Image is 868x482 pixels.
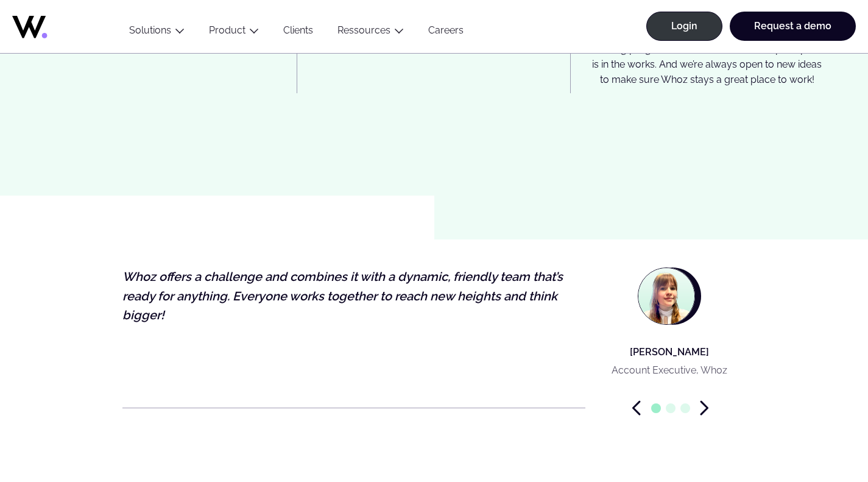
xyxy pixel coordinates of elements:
p: Whoz offers a challenge and combines it with a dynamic, friendly team that’s ready for anything. ... [122,268,583,325]
iframe: Chatbot [788,402,851,465]
span: Go to slide 2 [666,403,676,413]
figure: 1 / 3 [122,248,746,400]
span: Go to slide 1 [651,403,661,413]
a: Careers [416,24,476,41]
a: Product [209,24,245,36]
span: Previous slide [632,400,641,416]
p: Account Executive, Whoz [612,366,727,375]
span: Next slide [700,400,708,416]
button: Solutions [117,24,197,41]
a: Request a demo [730,12,856,41]
button: Product [197,24,271,41]
a: Ressources [337,24,390,36]
button: Ressources [325,24,416,41]
a: Login [646,12,722,41]
span: Go to slide 3 [680,403,690,413]
p: [PERSON_NAME] [612,344,727,360]
img: Clementine-vert-carre.png [638,268,694,324]
a: Clients [271,24,325,41]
